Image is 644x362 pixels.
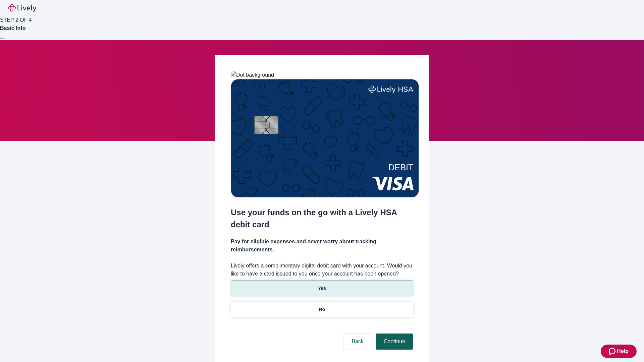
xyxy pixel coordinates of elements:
[231,79,419,197] img: Debit card
[231,71,274,79] img: Dot background
[318,285,326,292] p: Yes
[609,347,617,355] svg: Zendesk support icon
[231,206,413,231] h2: Use your funds on the go with a Lively HSA debit card
[231,281,413,296] button: Yes
[617,347,629,355] span: Help
[8,4,36,12] img: Lively
[231,262,413,278] label: Lively offers a complimentary digital debit card with your account. Would you like to have a card...
[231,238,413,254] h4: Pay for eligible expenses and never worry about tracking reimbursements.
[343,334,372,350] button: Back
[319,306,325,313] p: No
[601,345,637,358] button: Zendesk support iconHelp
[231,302,413,317] button: No
[376,334,413,350] button: Continue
